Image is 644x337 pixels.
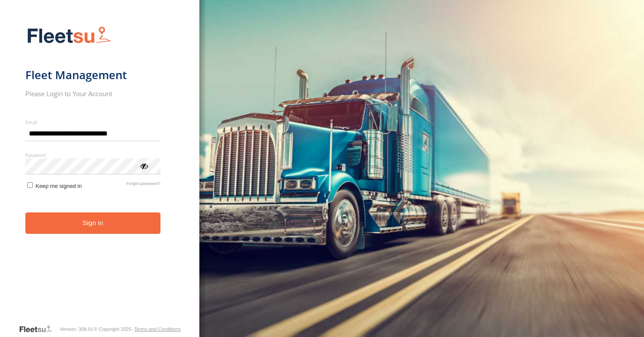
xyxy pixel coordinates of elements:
img: Fleetsu [25,24,113,47]
a: Terms and Conditions [134,327,181,332]
a: Visit our Website [19,325,59,334]
h2: Please Login to Your Account [25,89,160,98]
label: Password [25,152,160,158]
span: Keep me signed in [35,183,82,189]
input: Keep me signed in [27,182,33,188]
form: main [25,21,174,324]
div: © Copyright 2025 - [94,327,181,332]
div: ViewPassword [139,161,148,170]
h1: Fleet Management [25,68,160,82]
a: Forgot password? [126,181,160,189]
button: Sign in [25,212,160,234]
div: Version: 308.01 [60,327,93,332]
label: Email [25,119,160,125]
